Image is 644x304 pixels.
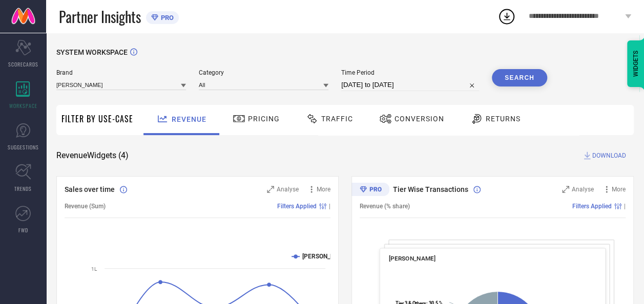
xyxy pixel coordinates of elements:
[56,69,186,76] span: Brand
[302,253,349,260] text: [PERSON_NAME]
[56,150,129,161] span: Revenue Widgets ( 4 )
[248,115,280,123] span: Pricing
[492,69,547,86] button: Search
[351,183,389,198] div: Premium
[592,150,626,161] span: DOWNLOAD
[91,266,97,272] text: 1L
[329,203,330,210] span: |
[572,203,612,210] span: Filters Applied
[321,115,353,123] span: Traffic
[8,60,38,68] span: SCORECARDS
[199,69,328,76] span: Category
[18,226,28,234] span: FWD
[65,203,106,210] span: Revenue (Sum)
[277,186,299,193] span: Analyse
[341,69,479,76] span: Time Period
[394,115,444,123] span: Conversion
[624,203,626,210] span: |
[14,185,32,192] span: TRENDS
[486,115,521,123] span: Returns
[360,203,410,210] span: Revenue (% share)
[389,255,435,262] span: [PERSON_NAME]
[612,186,626,193] span: More
[59,6,141,27] span: Partner Insights
[317,186,330,193] span: More
[9,102,37,110] span: WORKSPACE
[56,48,128,56] span: SYSTEM WORKSPACE
[497,7,516,26] div: Open download list
[61,113,133,125] span: Filter By Use-Case
[267,186,274,193] svg: Zoom
[277,203,317,210] span: Filters Applied
[172,115,206,123] span: Revenue
[572,186,594,193] span: Analyse
[65,185,115,193] span: Sales over time
[158,14,174,21] span: PRO
[562,186,569,193] svg: Zoom
[341,79,479,91] input: Select time period
[8,143,39,151] span: SUGGESTIONS
[393,185,468,193] span: Tier Wise Transactions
